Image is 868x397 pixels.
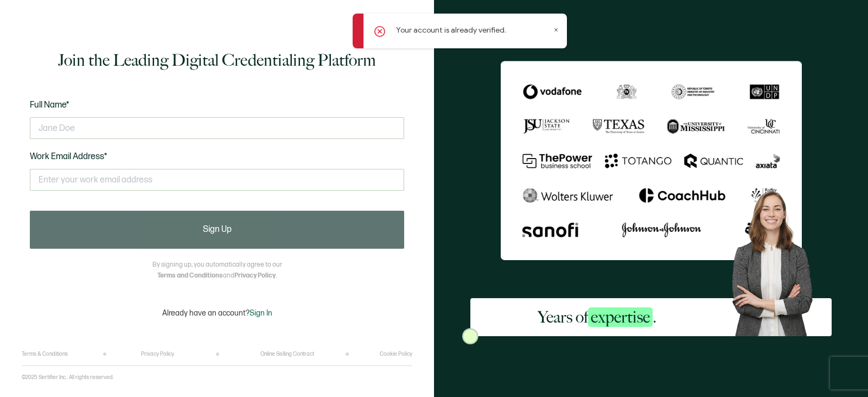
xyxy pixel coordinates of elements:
[30,100,69,110] span: Full Name*
[588,307,653,327] span: expertise
[501,61,802,260] img: Sertifier Signup - Years of <span class="strong-h">expertise</span>.
[234,272,276,280] a: Privacy Policy
[157,272,223,280] a: Terms and Conditions
[22,351,68,357] a: Terms & Conditions
[396,24,506,36] p: Your account is already verified.
[260,351,314,357] a: Online Selling Contract
[538,306,656,328] h2: Years of .
[380,351,412,357] a: Cookie Policy
[152,260,282,281] p: By signing up, you automatically agree to our and .
[30,211,404,249] button: Sign Up
[30,117,404,139] input: Jane Doe
[22,374,114,381] p: ©2025 Sertifier Inc.. All rights reserved.
[203,225,232,234] span: Sign Up
[58,49,376,71] h1: Join the Leading Digital Credentialing Platform
[30,152,107,162] span: Work Email Address*
[30,169,404,191] input: Enter your work email address
[250,308,272,318] span: Sign In
[162,308,272,318] p: Already have an account?
[141,351,174,357] a: Privacy Policy
[723,184,832,336] img: Sertifier Signup - Years of <span class="strong-h">expertise</span>. Hero
[462,328,478,344] img: Sertifier Signup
